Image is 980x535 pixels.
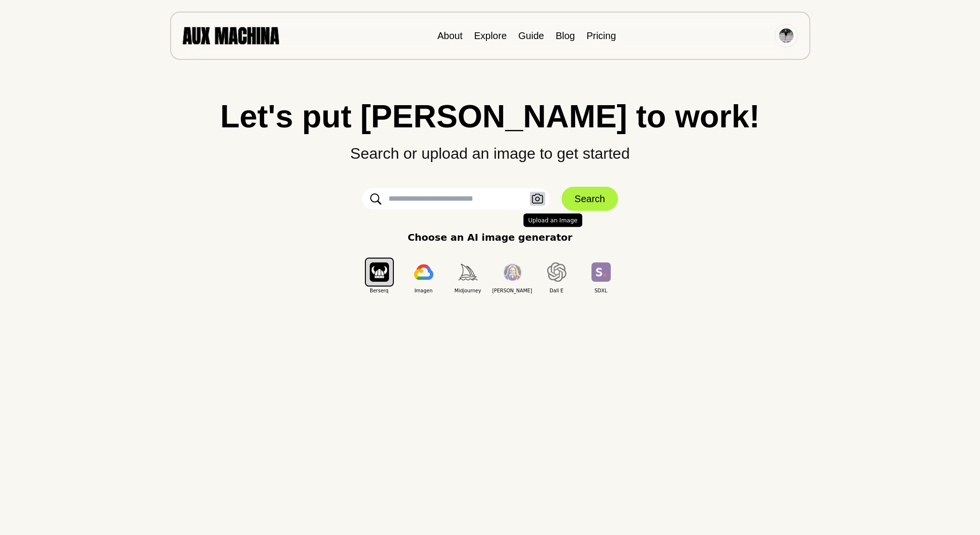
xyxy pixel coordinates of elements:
a: Guide [518,30,544,41]
p: Choose an AI image generator [408,230,573,245]
span: [PERSON_NAME] [490,287,535,294]
span: Upload an Image [524,213,582,227]
a: Blog [556,30,575,41]
a: Pricing [587,30,616,41]
span: SDXL [579,287,623,294]
img: SDXL [591,262,611,281]
span: Midjourney [446,287,490,294]
a: Explore [474,30,507,41]
img: AUX MACHINA [183,27,279,44]
img: Dall E [547,262,566,282]
img: Avatar [779,28,793,43]
img: Midjourney [458,264,478,280]
img: Leonardo [503,263,522,281]
p: Search or upload an image to get started [19,132,961,165]
img: Imagen [414,264,433,280]
span: Berserq [357,287,402,294]
button: Upload an Image [530,192,545,206]
button: Search [562,187,618,211]
a: About [437,30,462,41]
img: Berserq [370,262,389,281]
span: Imagen [402,287,446,294]
h1: Let's put [PERSON_NAME] to work! [19,100,961,132]
span: Dall E [535,287,579,294]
